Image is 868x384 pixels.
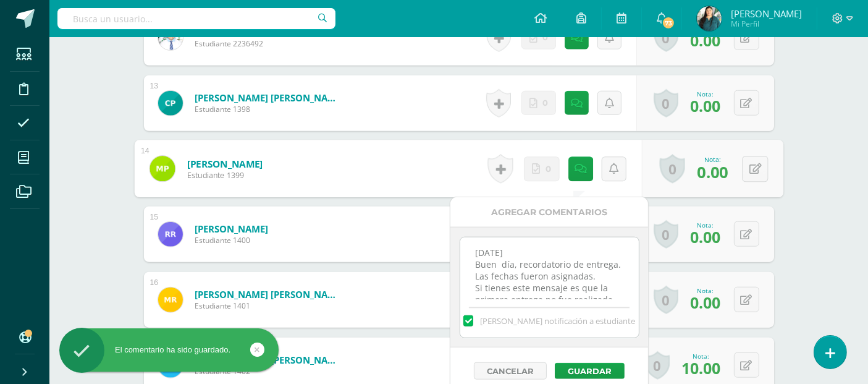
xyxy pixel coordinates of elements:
[542,26,548,49] span: 0
[690,90,720,98] div: Nota:
[460,237,639,299] textarea: [DATE] Buen día, recordatorio de entrega. Las fechas fueron asignadas. Si tienes este mensaje es ...
[195,301,343,311] span: Estudiante 1401
[158,288,183,312] img: ec5510438d8873c35b2a5f336a20db4b.png
[474,362,547,380] button: Cancelar
[731,19,802,29] span: Mi Perfil
[697,161,728,182] span: 0.00
[731,7,802,20] span: [PERSON_NAME]
[654,89,678,117] a: 0
[697,155,728,164] div: Nota:
[555,363,625,379] button: Guardar
[158,25,183,50] img: 471cebee64bf0385bf590beeb9ee5b28.png
[195,92,343,104] a: [PERSON_NAME] [PERSON_NAME]
[545,157,550,181] span: 0
[654,220,678,249] a: 0
[195,235,268,245] span: Estudiante 1400
[150,156,175,181] img: c7cb4357f72422a07f84b8f6da938c3c.png
[654,286,678,314] a: 0
[187,170,263,181] span: Estudiante 1399
[690,30,720,51] span: 0.00
[697,6,722,31] img: d539b655c4d83b8a2c400bde974854a3.png
[654,23,678,52] a: 0
[542,92,548,114] span: 0
[57,8,335,29] input: Busca un usuario...
[158,91,183,116] img: a0b16d9f4412273c4ff640819c4f2c3d.png
[158,222,183,247] img: a8cd81b67ca9fc8bed13401198bca375.png
[681,352,720,361] div: Nota:
[662,16,675,30] span: 73
[690,292,720,313] span: 0.00
[659,155,685,184] a: 0
[59,344,279,356] div: El comentario ha sido guardado.
[480,315,635,326] span: [PERSON_NAME] notificación a estudiante
[645,351,670,380] a: 0
[690,221,720,229] div: Nota:
[195,288,343,301] a: [PERSON_NAME] [PERSON_NAME]
[195,223,268,235] a: [PERSON_NAME]
[690,286,720,295] div: Nota:
[690,95,720,116] span: 0.00
[450,197,648,228] div: Agregar Comentarios
[195,38,343,49] span: Estudiante 2236492
[187,157,263,170] a: [PERSON_NAME]
[690,226,720,247] span: 0.00
[681,357,720,378] span: 10.00
[195,104,343,114] span: Estudiante 1398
